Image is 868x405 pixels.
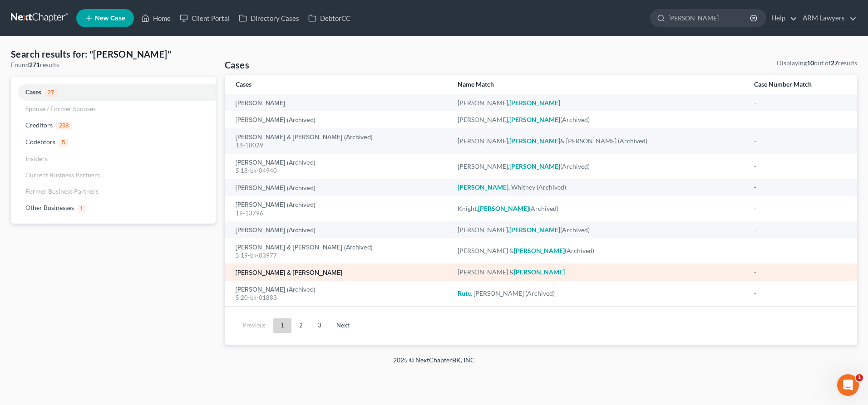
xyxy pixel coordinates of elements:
[754,246,846,255] div: -
[458,98,740,107] div: [PERSON_NAME],
[175,10,234,26] a: Client Portal
[236,185,316,191] a: [PERSON_NAME] (Archived)
[137,10,175,26] a: Home
[273,318,291,333] a: 1
[767,10,797,26] a: Help
[11,60,216,69] div: Found results
[56,122,72,130] span: 238
[11,134,216,151] a: Codebtors5
[754,268,846,277] div: -
[458,225,740,234] div: [PERSON_NAME], (Archived)
[831,59,838,67] strong: 27
[236,244,373,251] a: [PERSON_NAME] & [PERSON_NAME] (Archived)
[754,225,846,234] div: -
[11,117,216,134] a: Creditors238
[837,374,859,396] iframe: Intercom live chat
[807,59,814,67] strong: 10
[458,137,740,146] div: [PERSON_NAME], & [PERSON_NAME] (Archived)
[225,59,249,71] h4: Cases
[25,138,55,146] span: Codebtors
[11,101,216,117] a: Spouse / Former Spouses
[236,202,316,208] a: [PERSON_NAME] (Archived)
[11,167,216,183] a: Current Business Partners
[754,289,846,298] div: -
[11,84,216,101] a: Cases27
[292,318,310,333] a: 2
[798,10,857,26] a: ARM Lawyers
[25,88,41,96] span: Cases
[668,10,751,26] input: Search by name...
[458,268,740,277] div: [PERSON_NAME] &
[450,75,747,94] th: Name Match
[458,246,740,255] div: [PERSON_NAME] & (Archived)
[458,289,471,297] em: Rute
[514,247,565,254] em: [PERSON_NAME]
[747,75,857,94] th: Case Number Match
[754,98,846,107] div: -
[234,10,304,26] a: Directory Cases
[458,183,508,191] em: [PERSON_NAME]
[95,15,125,22] span: New Case
[754,115,846,124] div: -
[29,61,40,68] strong: 271
[754,183,846,192] div: -
[175,356,693,372] div: 2025 © NextChapterBK, INC
[11,151,216,167] a: Insiders
[458,162,740,171] div: [PERSON_NAME], (Archived)
[754,137,846,146] div: -
[11,48,216,60] h4: Search results for: "[PERSON_NAME]"
[236,134,373,141] a: [PERSON_NAME] & [PERSON_NAME] (Archived)
[236,287,316,293] a: [PERSON_NAME] (Archived)
[11,183,216,200] a: Former Business Partners
[25,121,53,129] span: Creditors
[777,59,857,68] div: Displaying out of results
[311,318,329,333] a: 3
[236,270,342,276] a: [PERSON_NAME] & [PERSON_NAME]
[236,141,443,150] div: 18-18029
[25,155,48,162] span: Insiders
[458,204,740,213] div: Knight, (Archived)
[236,251,443,260] div: 5:19-bk-03977
[236,227,316,234] a: [PERSON_NAME] (Archived)
[236,293,443,302] div: 5:20-bk-01883
[236,160,316,166] a: [PERSON_NAME] (Archived)
[25,171,100,179] span: Current Business Partners
[25,204,74,211] span: Other Businesses
[329,318,357,333] a: Next
[236,100,285,107] a: [PERSON_NAME]
[25,187,99,195] span: Former Business Partners
[509,137,560,145] em: [PERSON_NAME]
[78,205,86,213] span: 1
[304,10,355,26] a: DebtorCC
[754,162,846,171] div: -
[225,75,450,94] th: Cases
[509,226,560,234] em: [PERSON_NAME]
[236,166,443,175] div: 5:18-bk-04940
[458,115,740,124] div: [PERSON_NAME], (Archived)
[458,183,740,192] div: , Whitney (Archived)
[509,116,560,123] em: [PERSON_NAME]
[509,162,560,170] em: [PERSON_NAME]
[754,204,846,213] div: -
[25,105,96,112] span: Spouse / Former Spouses
[478,205,529,212] em: [PERSON_NAME]
[45,89,57,97] span: 27
[59,139,68,147] span: 5
[236,117,316,123] a: [PERSON_NAME] (Archived)
[856,374,863,381] span: 1
[11,200,216,216] a: Other Businesses1
[236,209,443,218] div: 19-13796
[509,99,560,107] em: [PERSON_NAME]
[458,289,740,298] div: , [PERSON_NAME] (Archived)
[514,268,565,276] em: [PERSON_NAME]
